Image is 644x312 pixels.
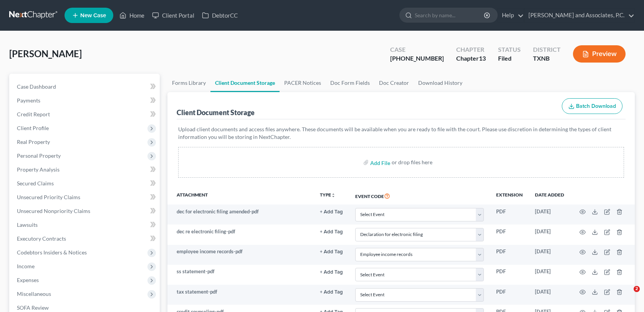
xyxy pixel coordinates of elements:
[167,285,313,305] td: tax statement-pdf
[17,221,38,228] span: Lawsuits
[374,74,414,92] a: Doc Creator
[17,180,54,187] span: Secured Claims
[576,103,616,109] span: Batch Download
[415,8,485,22] input: Search by name...
[529,225,570,244] td: [DATE]
[17,208,90,214] span: Unsecured Nonpriority Claims
[178,125,624,141] p: Upload client documents and access files anywhere. These documents will be available when you are...
[11,177,160,190] a: Secured Claims
[529,265,570,285] td: [DATE]
[177,108,255,117] div: Client Document Storage
[618,286,636,304] iframe: Intercom live chat
[17,83,56,90] span: Case Dashboard
[490,265,529,285] td: PDF
[17,291,51,297] span: Miscellaneous
[11,80,160,94] a: Case Dashboard
[498,45,521,54] div: Status
[167,187,313,205] th: Attachment
[490,245,529,265] td: PDF
[525,8,634,22] a: [PERSON_NAME] and Associates, P.C.
[11,232,160,246] a: Executory Contracts
[456,54,486,63] div: Chapter
[533,54,561,63] div: TXNB
[17,152,61,159] span: Personal Property
[490,205,529,225] td: PDF
[320,270,343,275] button: + Add Tag
[17,111,50,117] span: Credit Report
[17,235,66,242] span: Executory Contracts
[17,139,50,145] span: Real Property
[17,194,80,200] span: Unsecured Priority Claims
[11,204,160,218] a: Unsecured Nonpriority Claims
[320,193,336,198] button: TYPEunfold_more
[210,74,280,92] a: Client Document Storage
[167,225,313,244] td: dec re electronic filing-pdf
[320,228,343,235] a: + Add Tag
[280,74,326,92] a: PACER Notices
[11,107,160,121] a: Credit Report
[490,285,529,305] td: PDF
[390,54,444,63] div: [PHONE_NUMBER]
[498,8,524,22] a: Help
[498,54,521,63] div: Filed
[320,268,343,275] a: + Add Tag
[116,8,148,22] a: Home
[562,98,622,114] button: Batch Download
[529,245,570,265] td: [DATE]
[529,187,570,205] th: Date added
[9,48,82,59] span: [PERSON_NAME]
[479,54,486,62] span: 13
[17,249,87,256] span: Codebtors Insiders & Notices
[167,74,210,92] a: Forms Library
[320,288,343,295] a: + Add Tag
[573,45,626,63] button: Preview
[320,249,343,254] button: + Add Tag
[80,13,106,18] span: New Case
[17,97,40,104] span: Payments
[11,218,160,232] a: Lawsuits
[167,245,313,265] td: employee income records-pdf
[533,45,561,54] div: District
[326,74,374,92] a: Doc Form Fields
[490,225,529,244] td: PDF
[167,265,313,285] td: ss statement-pdf
[390,45,444,54] div: Case
[634,286,640,292] span: 2
[414,74,467,92] a: Download History
[490,187,529,205] th: Extension
[148,8,198,22] a: Client Portal
[320,208,343,215] a: + Add Tag
[320,248,343,255] a: + Add Tag
[392,158,432,166] div: or drop files here
[11,163,160,177] a: Property Analysis
[17,125,49,131] span: Client Profile
[320,210,343,215] button: + Add Tag
[320,229,343,234] button: + Add Tag
[529,205,570,225] td: [DATE]
[167,205,313,225] td: dec for electronic filing amended-pdf
[349,187,490,205] th: Event Code
[456,45,486,54] div: Chapter
[17,263,35,269] span: Income
[11,94,160,107] a: Payments
[320,290,343,295] button: + Add Tag
[17,277,39,283] span: Expenses
[17,166,60,173] span: Property Analysis
[529,285,570,305] td: [DATE]
[11,190,160,204] a: Unsecured Priority Claims
[17,304,49,311] span: SOFA Review
[198,8,242,22] a: DebtorCC
[331,193,336,198] i: unfold_more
